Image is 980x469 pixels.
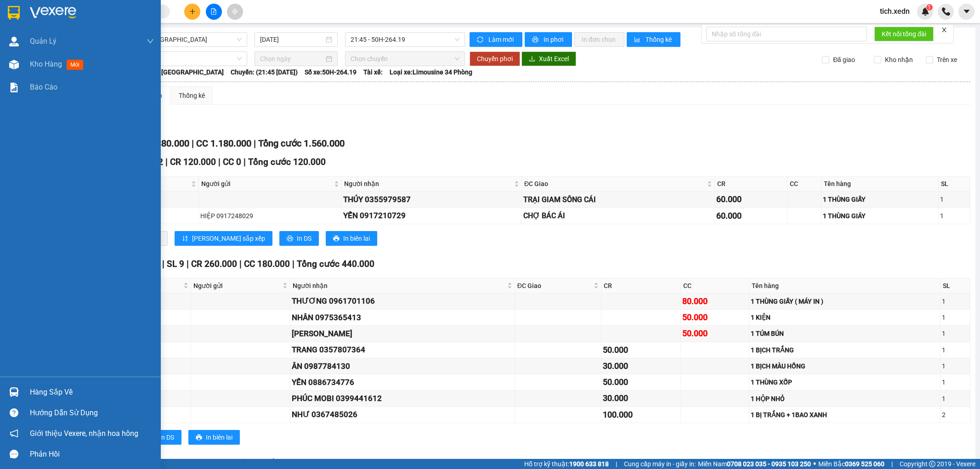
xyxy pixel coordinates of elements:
div: 50.000 [603,344,679,356]
button: file-add [206,4,222,20]
div: 50.000 [603,376,679,389]
div: HIỆP 0917248029 [200,211,340,221]
input: Nhập số tổng đài [706,27,867,41]
div: 1 [942,328,969,339]
span: | [254,138,256,149]
span: 21:45 - 50H-264.19 [351,33,459,46]
span: Quản Lý [30,35,57,47]
span: Kho hàng [30,60,62,68]
div: 100.000 [603,408,679,421]
div: 1 BỊCH MÀU HỒNG [751,361,939,371]
span: | [165,157,168,167]
strong: 0708 023 035 - 0935 103 250 [727,460,811,468]
span: Người gửi [193,281,281,291]
span: sort-ascending [182,235,188,243]
div: 1 [940,194,969,204]
input: 14/08/2025 [260,34,324,45]
span: printer [532,36,540,44]
span: Giới thiệu Vexere, nhận hoa hồng [30,428,138,439]
div: Hàng sắp về [30,385,154,399]
button: caret-down [958,4,974,20]
span: | [218,157,221,167]
div: 1 [942,312,969,322]
span: | [616,459,617,469]
span: | [239,259,242,269]
span: Báo cáo [30,81,57,93]
span: Kho nhận [881,55,917,65]
span: Tổng cước 440.000 [297,259,374,269]
span: Người gửi [201,179,332,189]
span: | [162,259,164,269]
sup: 1 [926,4,933,11]
div: 1 KIỆN [751,312,939,322]
img: solution-icon [9,83,19,92]
span: printer [333,235,340,243]
span: CC 180.000 [244,259,290,269]
div: 1 [942,345,969,355]
span: down [147,38,154,45]
span: Thống kê [646,34,673,45]
button: printerIn biên lai [326,231,377,246]
span: CC 1.000.000 [177,458,230,468]
div: 30.000 [603,360,679,373]
span: Miền Nam [698,459,811,469]
div: 30.000 [603,392,679,405]
input: Chọn ngày [260,54,324,64]
span: In phơi [544,34,565,45]
th: Tên hàng [749,278,940,294]
span: In DS [297,233,312,243]
div: THƯƠNG 0961701106 [292,295,513,307]
span: printer [196,434,202,441]
div: THÚY 0355979587 [343,193,520,206]
th: SL [939,176,970,192]
img: warehouse-icon [9,37,19,46]
th: CC [681,278,749,294]
span: notification [10,429,18,438]
span: | [244,157,246,167]
button: Chuyển phơi [470,51,520,66]
span: Tổng cước 1.560.000 [258,138,345,149]
th: Tên hàng [821,176,939,192]
strong: 1900 633 818 [569,460,609,468]
img: icon-new-feature [921,7,929,16]
button: Kết nối tổng đài [874,27,934,41]
span: Trên xe [933,55,961,65]
div: 1 THÙNG GIÁY [823,211,937,221]
button: syncLàm mới [470,32,522,47]
span: download [529,56,535,63]
span: | [292,259,295,269]
div: 1 THÙNG GIẤY ( MÁY IN ) [751,296,939,306]
span: | [192,138,194,149]
span: CC 0 [223,157,241,167]
span: In biên lai [206,432,232,442]
span: Xuất Excel [539,54,569,64]
span: plus [189,8,196,15]
span: Tài xế: [363,67,383,77]
div: CHỢ BÁC ÁI [523,210,713,221]
span: Làm mới [488,34,515,45]
button: printerIn DS [279,231,319,246]
div: TRẠI GIAM SÔNG CÁI [523,194,713,205]
span: In biên lai [343,233,370,243]
div: 1 [940,211,969,221]
button: bar-chartThống kê [627,32,680,47]
img: warehouse-icon [9,387,19,397]
div: TRANG 0357807364 [292,344,513,356]
div: Phản hồi [30,447,154,461]
span: copyright [929,461,935,467]
span: file-add [210,8,217,15]
strong: 0369 525 060 [845,460,884,468]
div: 1 [942,296,969,306]
div: 1 TÚM BÚN [751,328,939,339]
button: aim [227,4,243,20]
span: Tổng cước 1.000.000 [237,458,322,468]
th: SL [940,278,970,294]
button: sort-ascending[PERSON_NAME] sắp xếp [175,231,272,246]
span: Loại xe: Limousine 34 Phòng [390,67,472,77]
span: CR 380.000 [142,138,189,149]
span: Cung cấp máy in - giấy in: [624,459,696,469]
span: caret-down [963,7,971,16]
span: Miền Bắc [818,459,884,469]
div: 1 BỊ TRẮNG + 1BAO XANH [751,410,939,420]
img: logo-vxr [8,6,20,20]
